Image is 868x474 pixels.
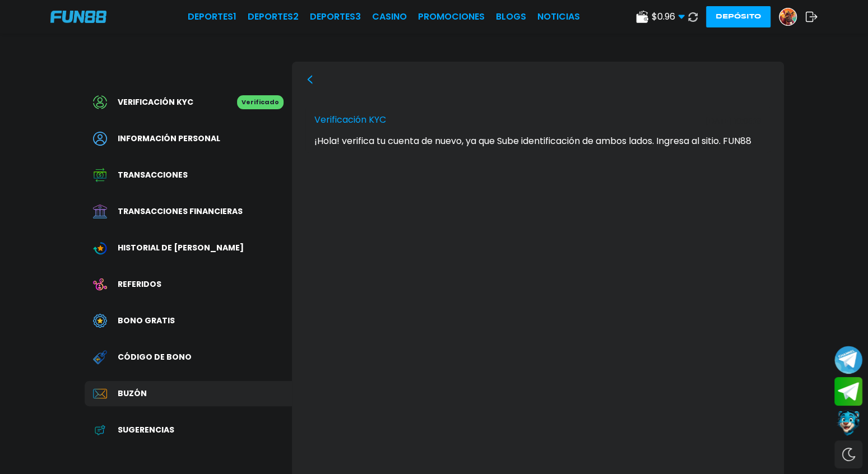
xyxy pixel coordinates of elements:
a: Deportes3 [310,10,361,24]
img: Redeem Bonus [93,350,107,364]
a: NOTICIAS [537,10,580,24]
img: Personal [93,132,107,146]
span: Información personal [118,133,220,145]
a: Financial TransactionTransacciones financieras [85,199,292,224]
span: Historial de [PERSON_NAME] [118,242,244,254]
a: InboxBuzón [85,381,292,406]
img: Wagering Transaction [93,241,107,255]
a: PersonalInformación personal [85,126,292,151]
img: Avatar [779,8,796,25]
a: Deportes1 [188,10,236,24]
span: Transacciones financieras [118,206,243,217]
p: Verificado [237,95,284,109]
img: Free Bonus [93,314,107,328]
div: [DATE] 10:05:19 [705,115,762,127]
a: BLOGS [496,10,526,24]
a: Transaction HistoryTransacciones [85,162,292,188]
button: Join telegram [834,377,862,406]
a: Promociones [418,10,485,24]
span: Referidos [118,278,161,290]
a: Avatar [779,8,805,26]
button: Contact customer service [834,408,862,438]
div: Switch theme [834,440,862,468]
span: Transacciones [118,169,188,181]
button: Join telegram channel [834,345,862,374]
a: Deportes2 [248,10,299,24]
a: Redeem BonusCódigo de bono [85,345,292,370]
a: Wagering TransactionHistorial de [PERSON_NAME] [85,235,292,261]
span: Sugerencias [118,424,174,436]
a: Free BonusBono Gratis [85,308,292,333]
a: CASINO [372,10,407,24]
img: Company Logo [50,11,106,23]
img: App Feedback [93,423,107,437]
img: Transaction History [93,168,107,182]
span: Código de bono [118,351,192,363]
span: Bono Gratis [118,315,175,327]
img: Inbox [93,387,107,401]
div: ¡Hola! verifica tu cuenta de nuevo, ya que Sube identificación de ambos lados. Ingresa al sitio. ... [314,136,762,146]
div: Verificación KYC [314,113,386,127]
span: Verificación KYC [118,96,193,108]
a: Verificación KYCVerificado [85,90,292,115]
img: Referral [93,277,107,291]
a: App FeedbackSugerencias [85,417,292,443]
a: ReferralReferidos [85,272,292,297]
span: Buzón [118,388,147,399]
button: Depósito [706,6,770,27]
img: Financial Transaction [93,205,107,219]
span: $ 0.96 [652,10,685,24]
